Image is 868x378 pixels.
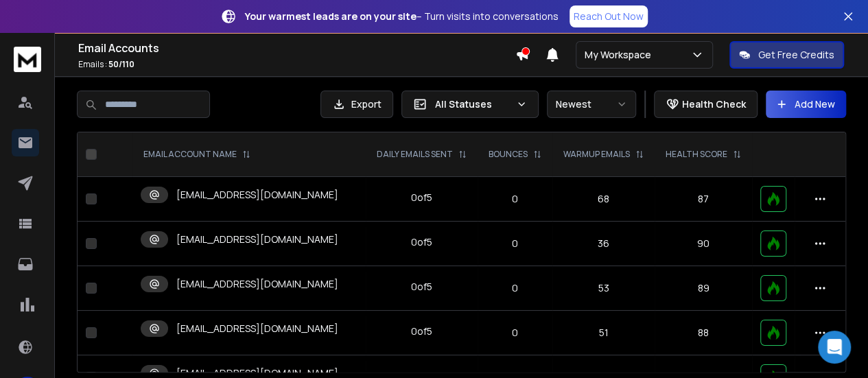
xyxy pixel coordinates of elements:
[435,97,511,111] p: All Statuses
[570,5,648,27] a: Reach Out Now
[143,149,250,160] div: EMAIL ACCOUNT NAME
[245,10,559,23] p: – Turn visits into conversations
[411,324,432,338] div: 0 of 5
[486,237,544,250] p: 0
[108,58,134,70] span: 50 / 110
[486,326,544,340] p: 0
[78,40,515,56] h1: Email Accounts
[818,331,851,364] div: Open Intercom Messenger
[655,222,752,266] td: 90
[552,177,655,222] td: 68
[766,91,846,118] button: Add New
[176,277,338,291] p: [EMAIL_ADDRESS][DOMAIN_NAME]
[486,281,544,295] p: 0
[245,10,417,23] strong: Your warmest leads are on your site
[563,149,630,160] p: WARMUP EMAILS
[377,149,453,160] p: DAILY EMAILS SENT
[176,322,338,335] p: [EMAIL_ADDRESS][DOMAIN_NAME]
[176,233,338,246] p: [EMAIL_ADDRESS][DOMAIN_NAME]
[486,192,544,206] p: 0
[655,311,752,355] td: 88
[729,41,844,69] button: Get Free Credits
[489,149,528,160] p: BOUNCES
[552,266,655,311] td: 53
[758,48,834,62] p: Get Free Credits
[682,97,746,111] p: Health Check
[320,91,393,118] button: Export
[666,149,727,160] p: HEALTH SCORE
[411,280,432,294] div: 0 of 5
[655,266,752,311] td: 89
[176,188,338,202] p: [EMAIL_ADDRESS][DOMAIN_NAME]
[411,191,432,204] div: 0 of 5
[552,222,655,266] td: 36
[574,10,644,23] p: Reach Out Now
[78,59,515,70] p: Emails :
[552,311,655,355] td: 51
[655,177,752,222] td: 87
[14,47,41,72] img: logo
[547,91,636,118] button: Newest
[411,235,432,249] div: 0 of 5
[654,91,758,118] button: Health Check
[585,48,657,62] p: My Workspace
